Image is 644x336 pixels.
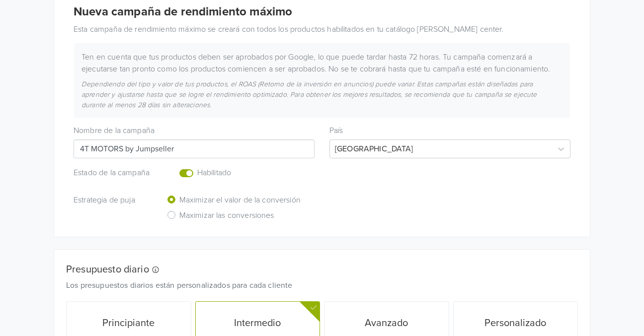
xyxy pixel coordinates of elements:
[329,126,570,135] h6: País
[179,211,274,220] h6: Maximizar las conversiones
[73,317,184,329] h5: Principiante
[59,279,570,291] div: Los presupuestos diarios están personalizados para cada cliente
[74,139,315,158] input: Campaign name
[74,126,315,135] h6: Nombre de la campaña
[331,317,442,329] h5: Avanzado
[66,23,578,35] div: Esta campaña de rendimiento máximo se creará con todos los productos habilitados en tu catálogo [...
[74,79,570,110] div: Dependiendo del tipo y valor de tus productos, el ROAS (Retorno de la inversión en anuncios) pued...
[74,5,570,19] h4: Nueva campaña de rendimiento máximo
[74,196,152,205] h6: Estrategia de puja
[74,51,570,75] div: Ten en cuenta que tus productos deben ser aprobados por Google, lo que puede tardar hasta 72 hora...
[202,317,314,329] h5: Intermedio
[66,264,563,275] h5: Presupuesto diario
[74,168,152,178] h6: Estado de la campaña
[197,168,283,178] h6: Habilitado
[179,196,301,205] h6: Maximizar el valor de la conversión
[460,317,571,329] h5: Personalizado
